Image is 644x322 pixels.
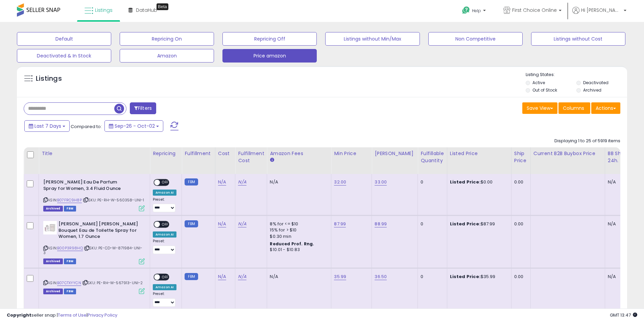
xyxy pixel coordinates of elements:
[270,221,326,227] div: 8% for <= $10
[581,7,622,14] span: Hi [PERSON_NAME]
[421,179,442,185] div: 0
[136,7,157,14] span: DataHub
[450,221,481,227] b: Listed Price:
[472,8,481,14] span: Help
[160,274,171,280] span: OFF
[7,312,31,318] strong: Copyright
[43,179,145,210] div: ASIN:
[270,179,326,185] div: N/A
[238,179,246,185] a: N/A
[270,150,328,157] div: Amazon Fees
[64,258,76,264] span: FBM
[334,179,346,185] a: 32.00
[24,120,70,132] button: Last 7 Days
[42,150,147,157] div: Title
[57,280,81,286] a: B07CTXYYCN
[270,247,326,253] div: $10.01 - $10.83
[450,221,506,227] div: $87.99
[185,178,198,185] small: FBM
[325,32,420,46] button: Listings without Min/Max
[17,49,111,63] button: Deactivated & In Stock
[375,150,415,157] div: [PERSON_NAME]
[71,123,102,130] span: Compared to:
[608,179,630,185] div: N/A
[185,150,212,157] div: Fulfillment
[462,6,470,15] i: Get Help
[563,105,584,112] span: Columns
[82,280,143,286] span: | SKU: PE-RH-W-567913-UNI-2
[160,222,171,227] span: OFF
[514,150,528,164] div: Ship Price
[421,221,442,227] div: 0
[95,7,113,14] span: Listings
[222,32,317,46] button: Repricing Off
[218,273,226,280] a: N/A
[83,197,144,203] span: | SKU: PE-RH-W-560358-UNI-1
[222,49,317,63] button: Price amazon
[185,220,198,227] small: FBM
[270,233,326,240] div: $0.30 min
[334,150,369,157] div: Min Price
[270,241,314,247] b: Reduced Prof. Rng.
[58,312,87,318] a: Terms of Use
[558,102,590,114] button: Columns
[531,32,625,46] button: Listings without Cost
[43,221,57,234] img: 313LNMj+hpL._SL40_.jpg
[64,289,76,294] span: FBM
[608,274,630,280] div: N/A
[583,80,609,85] label: Deactivated
[572,7,626,22] a: Hi [PERSON_NAME]
[532,80,545,85] label: Active
[153,197,176,213] div: Preset:
[64,206,76,212] span: FBM
[375,179,387,185] a: 33.00
[218,221,226,227] a: N/A
[450,150,508,157] div: Listed Price
[43,258,63,264] span: Listings that have been deleted from Seller Central
[130,102,156,114] button: Filters
[238,150,264,164] div: Fulfillment Cost
[457,1,493,22] a: Help
[153,190,176,196] div: Amazon AI
[43,206,63,212] span: Listings that have been deleted from Seller Central
[512,7,557,14] span: First Choice Online
[17,32,111,46] button: Default
[608,150,633,164] div: BB Share 24h.
[218,179,226,185] a: N/A
[270,274,326,280] div: N/A
[514,179,525,185] div: 0.00
[43,274,145,294] div: ASIN:
[421,150,444,164] div: Fulfillable Quantity
[57,245,83,251] a: B00P3R98HQ
[153,239,176,254] div: Preset:
[450,179,481,185] b: Listed Price:
[375,273,387,280] a: 36.50
[554,138,620,144] div: Displaying 1 to 25 of 5919 items
[522,102,557,114] button: Save View
[583,87,601,93] label: Archived
[270,227,326,233] div: 15% for > $10
[160,180,171,185] span: OFF
[514,274,525,280] div: 0.00
[43,221,145,264] div: ASIN:
[43,289,63,294] span: Listings that have been deleted from Seller Central
[104,120,163,132] button: Sep-26 - Oct-02
[153,292,176,307] div: Preset:
[334,221,346,227] a: 87.99
[115,123,155,129] span: Sep-26 - Oct-02
[591,102,620,114] button: Actions
[57,197,82,203] a: B07FRC9H8P
[34,123,61,129] span: Last 7 Days
[514,221,525,227] div: 0.00
[533,150,602,157] div: Current B2B Buybox Price
[58,221,141,242] b: [PERSON_NAME] [PERSON_NAME] Bouquet Eau de Toilette Spray for Women, 1.7 Ounce
[36,74,62,83] h5: Listings
[153,284,176,290] div: Amazon AI
[421,274,442,280] div: 0
[270,157,274,163] small: Amazon Fees.
[450,274,506,280] div: $35.99
[43,245,142,255] span: | SKU: PE-CD-W-871984-UNI-3
[7,312,117,319] div: seller snap | |
[375,221,387,227] a: 88.99
[428,32,523,46] button: Non Competitive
